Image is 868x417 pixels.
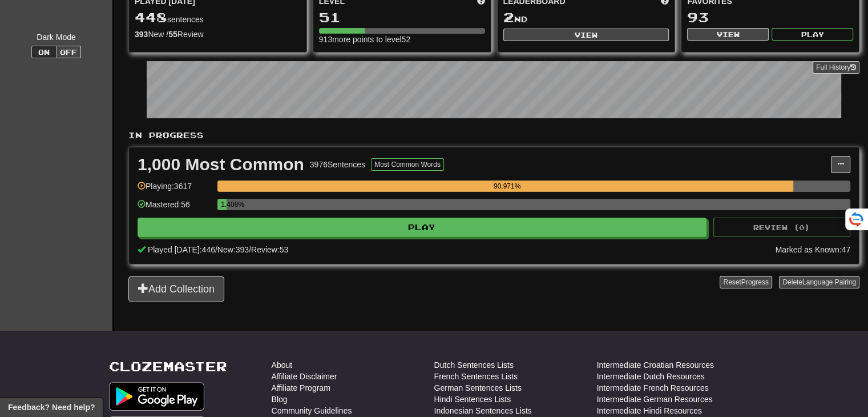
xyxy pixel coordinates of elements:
button: Add Collection [128,276,224,302]
a: French Sentences Lists [434,371,518,382]
div: 51 [319,10,485,25]
span: Played [DATE]: 446 [148,245,215,254]
a: Affiliate Disclaimer [272,371,337,382]
img: Get it on Google Play [109,382,205,411]
button: DeleteLanguage Pairing [779,276,859,288]
a: Hindi Sentences Lists [434,394,511,405]
span: / [215,245,217,254]
button: ResetProgress [720,276,772,288]
button: Play [772,28,853,41]
a: Intermediate Croatian Resources [597,359,714,371]
a: German Sentences Lists [434,382,522,394]
div: 913 more points to level 52 [319,34,485,45]
a: Affiliate Program [272,382,330,394]
a: Community Guidelines [272,405,352,416]
a: Full History [813,61,859,74]
div: New / Review [135,29,301,40]
div: 93 [687,10,853,25]
span: Progress [741,278,769,286]
div: Playing: 3617 [138,181,212,199]
span: Open feedback widget [8,402,95,413]
span: Review: 53 [251,245,288,254]
span: Language Pairing [802,278,856,286]
a: Intermediate Dutch Resources [597,371,705,382]
strong: 55 [168,30,177,39]
a: Intermediate German Resources [597,394,713,405]
div: Mastered: 56 [138,199,212,218]
div: Marked as Known: 47 [775,244,850,255]
span: 448 [135,9,167,25]
span: / [249,245,251,254]
p: In Progress [128,130,859,141]
div: Dark Mode [9,31,104,43]
span: 2 [503,9,514,25]
button: Off [56,46,81,58]
div: 1,000 Most Common [138,156,304,173]
button: Review (0) [713,218,850,237]
a: Intermediate Hindi Resources [597,405,702,416]
a: Indonesian Sentences Lists [434,405,532,416]
div: 90.971% [221,181,793,192]
button: View [503,29,669,41]
div: sentences [135,10,301,25]
div: nd [503,10,669,25]
a: Clozemaster [109,359,227,374]
div: 3976 Sentences [310,159,365,170]
button: View [687,28,769,41]
button: On [31,46,56,58]
button: Most Common Words [371,158,444,171]
strong: 393 [135,30,148,39]
span: New: 393 [217,245,249,254]
a: Intermediate French Resources [597,382,709,394]
a: Blog [272,394,288,405]
a: Dutch Sentences Lists [434,359,514,371]
button: Play [138,218,706,237]
div: 1.408% [221,199,226,210]
a: About [272,359,293,371]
